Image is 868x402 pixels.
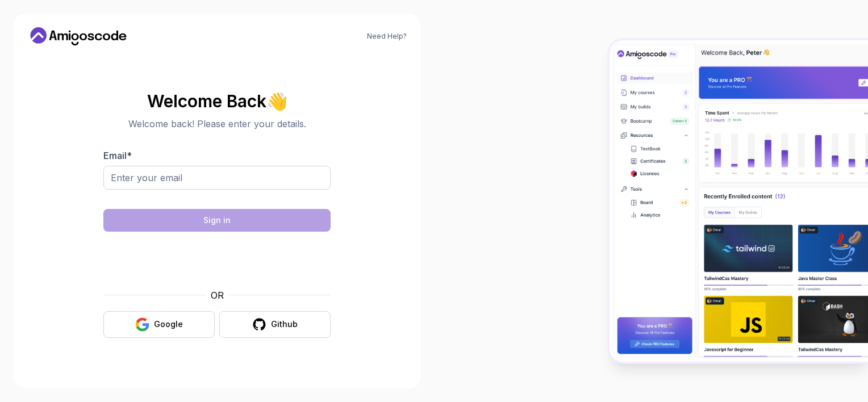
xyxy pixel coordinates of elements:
p: OR [211,288,224,302]
input: Enter your email [103,166,331,190]
button: Sign in [103,209,331,232]
button: Github [219,311,331,338]
button: Google [103,311,215,338]
a: Home link [27,27,130,45]
iframe: chat widget [798,331,868,385]
div: Sign in [203,215,231,226]
label: Email * [103,150,132,161]
img: Amigoscode Dashboard [610,40,868,362]
p: Welcome back! Please enter your details. [103,117,331,131]
div: Github [271,319,298,330]
iframe: Widget containing checkbox for hCaptcha security challenge [131,238,303,282]
h2: Welcome Back [103,92,331,110]
a: Need Help? [367,32,407,41]
span: 👋 [266,91,287,110]
div: Google [154,319,183,330]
